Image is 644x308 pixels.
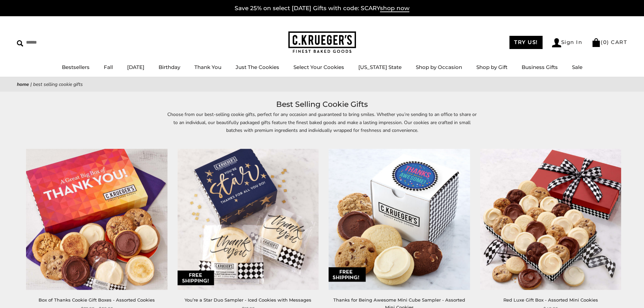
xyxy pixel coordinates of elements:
a: Red Luxe Gift Box - Assorted Mini Cookies [503,297,598,303]
a: Home [17,81,29,88]
img: You’re a Star Duo Sampler - Iced Cookies with Messages [177,149,318,290]
img: Thanks for Being Awesome Mini Cube Sampler - Assorted Mini Cookies [329,149,470,290]
a: Bestsellers [62,64,90,70]
a: Sign In [552,38,582,47]
a: Shop by Occasion [416,64,462,70]
a: (0) CART [592,39,627,45]
a: [US_STATE] State [358,64,402,70]
h1: Best Selling Cookie Gifts [27,98,617,111]
a: [DATE] [127,64,144,70]
a: TRY US! [509,36,543,49]
a: Fall [104,64,113,70]
img: C.KRUEGER'S [288,31,356,53]
a: You’re a Star Duo Sampler - Iced Cookies with Messages [185,297,311,303]
nav: breadcrumbs [17,80,627,88]
span: shop now [380,5,409,12]
a: Just The Cookies [236,64,279,70]
img: Account [552,38,561,47]
a: Select Your Cookies [293,64,344,70]
a: Business Gifts [522,64,558,70]
span: | [30,81,32,88]
a: Box of Thanks Cookie Gift Boxes - Assorted Cookies [39,297,155,303]
img: Search [17,40,23,47]
a: Sale [572,64,582,70]
span: 0 [603,39,607,45]
span: Best Selling Cookie Gifts [33,81,83,88]
a: Shop by Gift [476,64,507,70]
a: Birthday [159,64,180,70]
img: Bag [592,38,601,47]
a: Thank You [194,64,221,70]
img: Red Luxe Gift Box - Assorted Mini Cookies [480,149,621,290]
input: Search [17,37,97,48]
a: Save 25% on select [DATE] Gifts with code: SCARYshop now [235,5,409,12]
p: Choose from our best-selling cookie gifts, perfect for any occasion and guaranteed to bring smile... [167,111,478,142]
iframe: Sign Up via Text for Offers [5,282,70,303]
img: Box of Thanks Cookie Gift Boxes - Assorted Cookies [26,149,167,290]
